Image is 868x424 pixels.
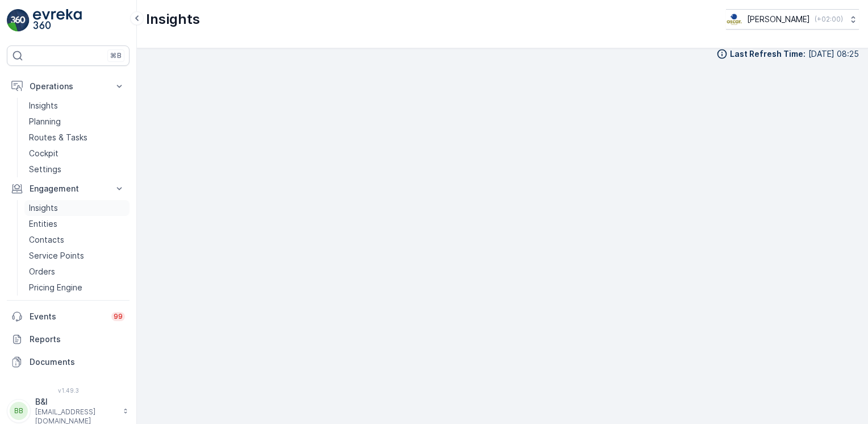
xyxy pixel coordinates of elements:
[7,387,130,394] span: v 1.49.3
[7,351,130,373] a: Documents
[24,232,130,248] a: Contacts
[33,9,82,32] img: logo_light-DOdMpM7g.png
[24,161,130,177] a: Settings
[110,51,122,60] p: ⌘B
[29,100,58,111] p: Insights
[29,266,55,277] p: Orders
[747,14,810,25] p: [PERSON_NAME]
[730,48,806,60] p: Last Refresh Time :
[29,250,84,261] p: Service Points
[24,98,130,114] a: Insights
[24,264,130,280] a: Orders
[24,280,130,296] a: Pricing Engine
[7,305,130,328] a: Events99
[7,9,30,32] img: logo
[30,81,107,92] p: Operations
[24,200,130,216] a: Insights
[10,402,28,420] div: BB
[29,234,64,246] p: Contacts
[29,202,58,214] p: Insights
[24,130,130,146] a: Routes & Tasks
[30,356,125,368] p: Documents
[808,48,859,60] p: [DATE] 08:25
[24,216,130,232] a: Entities
[29,164,61,175] p: Settings
[24,146,130,161] a: Cockpit
[29,116,61,127] p: Planning
[29,218,57,230] p: Entities
[30,334,125,345] p: Reports
[114,312,123,321] p: 99
[29,282,82,293] p: Pricing Engine
[7,328,130,351] a: Reports
[815,15,843,24] p: ( +02:00 )
[29,148,59,159] p: Cockpit
[30,311,105,322] p: Events
[24,114,130,130] a: Planning
[30,183,107,194] p: Engagement
[726,9,859,30] button: [PERSON_NAME](+02:00)
[29,132,87,143] p: Routes & Tasks
[7,177,130,200] button: Engagement
[7,75,130,98] button: Operations
[146,10,200,28] p: Insights
[726,13,742,26] img: basis-logo_rgb2x.png
[35,396,117,408] p: B&I
[24,248,130,264] a: Service Points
